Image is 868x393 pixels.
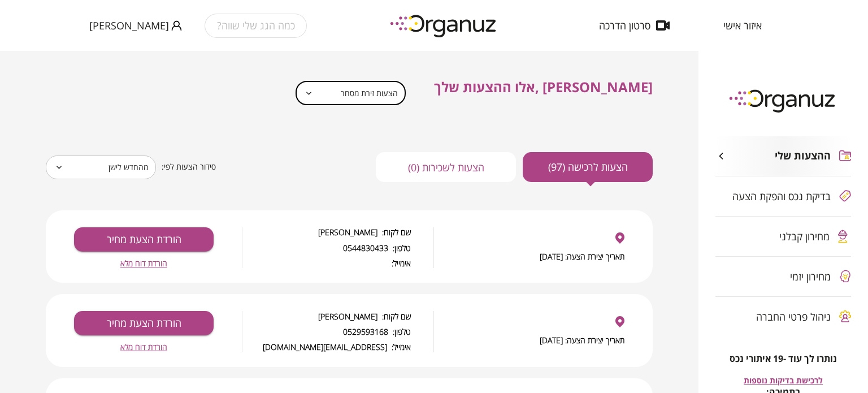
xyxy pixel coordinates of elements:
span: תאריך יצירת הצעה: [DATE] [540,335,624,346]
span: סרטון הדרכה [599,20,650,31]
div: הצעות זירת מסחר [296,77,406,109]
button: הורדת הצעת מחיר [74,311,214,335]
button: [PERSON_NAME] [89,19,182,33]
span: טלפון: 0529593168 [242,327,411,336]
button: איזור אישי [706,20,779,31]
button: הצעות לשכירות (0) [376,152,516,182]
span: [PERSON_NAME] [89,20,169,31]
button: הורדת דוח מלא [120,258,167,268]
span: איזור אישי [723,20,762,31]
button: סרטון הדרכה [582,20,687,31]
span: סידור הצעות לפי: [162,162,216,172]
button: הורדת דוח מלא [120,342,167,352]
img: logo [382,10,506,41]
span: אימייל: [242,258,411,268]
span: אימייל: [EMAIL_ADDRESS][DOMAIN_NAME] [242,342,411,352]
button: הצעות לרכישה (97) [523,152,653,182]
span: [PERSON_NAME] ,אלו ההצעות שלך [434,77,653,96]
button: ההצעות שלי [715,136,851,176]
button: הורדת הצעת מחיר [74,227,214,252]
div: מהחדש לישן [46,152,156,183]
span: שם לקוח: [PERSON_NAME] [242,312,411,321]
span: שם לקוח: [PERSON_NAME] [242,227,411,237]
span: נותרו לך עוד -19 איתורי נכס [730,353,837,364]
img: logo [721,85,845,116]
span: טלפון: 0544830433 [242,243,411,253]
span: תאריך יצירת הצעה: [DATE] [540,251,624,262]
button: לרכישת בדיקות נוספות [744,375,823,385]
span: ההצעות שלי [775,150,831,162]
